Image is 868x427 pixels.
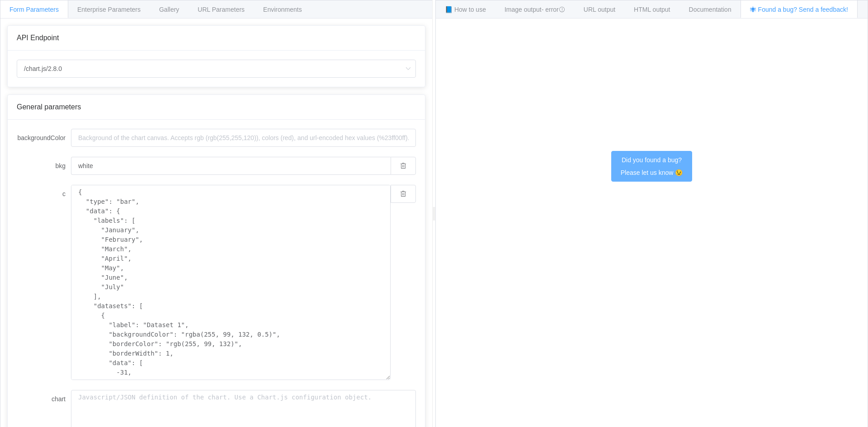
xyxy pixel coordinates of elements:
span: URL Parameters [198,6,245,13]
span: Enterprise Parameters [77,6,141,13]
input: Background of the chart canvas. Accepts rgb (rgb(255,255,120)), colors (red), and url-encoded hex... [71,157,391,175]
span: Did you found a bug? Please let us know 😉 [621,156,683,176]
input: Select [17,60,416,78]
span: 🕷 Found a bug? Send a feedback! [750,6,848,13]
span: API Endpoint [17,34,59,42]
span: Image output [505,6,565,13]
label: backgroundColor [17,129,71,147]
input: Background of the chart canvas. Accepts rgb (rgb(255,255,120)), colors (red), and url-encoded hex... [71,129,416,147]
span: HTML output [634,6,670,13]
span: - error [542,6,565,13]
label: c [17,185,71,203]
span: 📘 How to use [445,6,486,13]
span: General parameters [17,103,81,111]
span: Documentation [689,6,731,13]
span: URL output [584,6,615,13]
label: bkg [17,157,71,175]
span: Gallery [159,6,179,13]
span: Environments [263,6,302,13]
span: Form Parameters [9,6,59,13]
label: chart [17,390,71,408]
button: Did you found a bug?Please let us know 😉 [611,151,693,182]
